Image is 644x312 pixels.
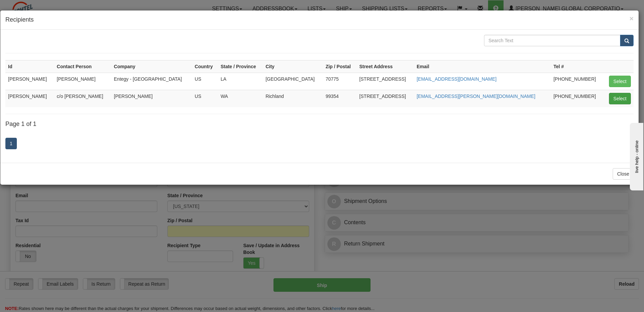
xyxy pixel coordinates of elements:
td: [PERSON_NAME] [54,73,111,90]
td: [PERSON_NAME] [111,90,192,107]
th: Zip / Postal [323,60,357,73]
td: [GEOGRAPHIC_DATA] [263,73,323,90]
td: US [192,90,218,107]
td: [STREET_ADDRESS] [357,90,414,107]
a: 1 [5,138,17,149]
a: [EMAIL_ADDRESS][DOMAIN_NAME] [417,76,496,82]
input: Search Text [484,35,620,46]
td: [PERSON_NAME] [5,90,54,107]
th: Email [414,60,551,73]
td: 70775 [323,73,357,90]
th: State / Province [218,60,263,73]
td: Richland [263,90,323,107]
button: Close [630,15,634,22]
th: Company [111,60,192,73]
td: 99354 [323,90,357,107]
td: WA [218,90,263,107]
th: Tel # [551,60,604,73]
a: [EMAIL_ADDRESS][PERSON_NAME][DOMAIN_NAME] [417,94,535,99]
button: Select [609,93,631,104]
button: Close [613,168,634,180]
th: Id [5,60,54,73]
h4: Page 1 of 1 [5,121,634,128]
th: Contact Person [54,60,111,73]
th: City [263,60,323,73]
button: Select [609,76,631,87]
h4: Recipients [5,16,634,24]
td: [PERSON_NAME] [5,73,54,90]
th: Street Address [357,60,414,73]
td: [PHONE_NUMBER] [551,73,604,90]
td: LA [218,73,263,90]
span: × [630,15,634,22]
div: live help - online [5,6,62,11]
iframe: chat widget [629,122,643,190]
td: [STREET_ADDRESS] [357,73,414,90]
th: Country [192,60,218,73]
td: [PHONE_NUMBER] [551,90,604,107]
td: US [192,73,218,90]
td: c/o [PERSON_NAME] [54,90,111,107]
td: Entegy - [GEOGRAPHIC_DATA] [111,73,192,90]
